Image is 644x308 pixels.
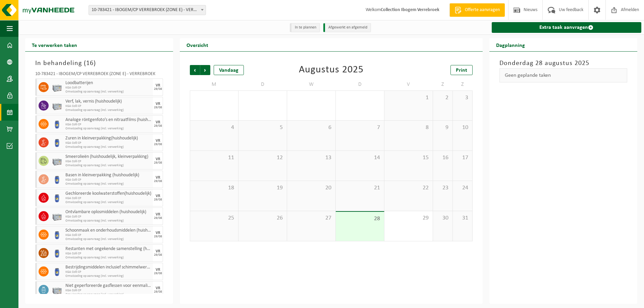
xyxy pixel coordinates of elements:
span: 31 [456,214,469,222]
div: Augustus 2025 [299,65,364,75]
td: Z [433,78,453,90]
div: VR [156,249,160,253]
a: Extra taak aanvragen [492,22,641,33]
span: 2 [436,94,449,102]
img: PB-OT-0120-HPE-00-02 [52,266,62,276]
span: 21 [339,184,381,192]
span: Omwisseling op aanvraag (incl. verwerking) [65,127,151,131]
span: Print [456,68,467,73]
img: PB-LB-0680-HPE-GY-11 [52,82,62,92]
td: M [190,78,238,90]
div: VR [156,102,160,106]
span: 20 [290,184,332,192]
img: PB-OT-0120-HPE-00-02 [52,174,62,184]
li: In te plannen [290,23,320,32]
span: 14 [339,154,381,162]
span: Omwisseling op aanvraag (incl. verwerking) [65,145,151,149]
td: W [287,78,336,90]
span: 12 [242,154,283,162]
img: PB-OT-0120-HPE-00-02 [52,193,62,203]
td: V [384,78,433,90]
span: 10-783421 - IBOGEM/CP VERREBROEK (ZONE E) - VERREBROEK [89,5,206,15]
span: KGA Colli CP [65,104,151,108]
span: KGA Colli CP [65,252,151,256]
span: 5 [242,124,283,131]
div: 29/08 [154,180,162,183]
div: Vandaag [214,65,244,75]
span: KGA Colli CP [65,123,151,127]
span: Omwisseling op aanvraag (incl. verwerking) [65,219,151,223]
div: VR [156,139,160,143]
div: 29/08 [154,290,162,294]
div: 29/08 [154,272,162,275]
div: VR [156,286,160,290]
span: Omwisseling op aanvraag (incl. verwerking) [65,182,151,186]
span: Omwisseling op aanvraag (incl. verwerking) [65,200,151,204]
span: KGA Colli CP [65,196,151,200]
div: VR [156,157,160,161]
span: KGA Colli CP [65,270,151,274]
span: Basen in kleinverpakking (huishoudelijk) [65,173,151,178]
span: 26 [242,214,283,222]
span: 23 [436,184,449,192]
div: VR [156,120,160,124]
div: 29/08 [154,253,162,257]
span: 25 [194,214,235,222]
span: Omwisseling op aanvraag (incl. verwerking) [65,293,151,297]
span: Restanten met ongekende samenstelling (huishoudelijk) [65,246,151,252]
td: Z [453,78,473,90]
span: Offerte aanvragen [463,7,501,13]
span: KGA Colli CP [65,86,151,90]
div: VR [156,176,160,180]
span: Verf, lak, vernis (huishoudelijk) [65,99,151,104]
h2: Te verwerken taken [25,38,84,51]
span: 18 [194,184,235,192]
span: 10 [456,124,469,131]
div: Geen geplande taken [499,68,627,82]
span: 27 [290,214,332,222]
span: 30 [436,214,449,222]
span: KGA Colli CP [65,233,151,237]
span: KGA Colli CP [65,160,151,164]
span: 19 [242,184,283,192]
span: 4 [194,124,235,131]
h3: In behandeling ( ) [35,58,163,68]
span: Zuren in kleinverpakking(huishoudelijk) [65,136,151,141]
span: 22 [388,184,429,192]
h2: Overzicht [180,38,215,51]
span: Analoge röntgenfoto’s en nitraatfilms (huishoudelijk) [65,117,151,123]
div: 29/08 [154,235,162,238]
td: D [336,78,384,90]
div: 29/08 [154,106,162,109]
span: 16 [436,154,449,162]
span: Omwisseling op aanvraag (incl. verwerking) [65,90,151,94]
span: Omwisseling op aanvraag (incl. verwerking) [65,237,151,241]
span: Vorige [190,65,200,75]
span: Volgende [200,65,210,75]
span: 11 [194,154,235,162]
td: D [238,78,287,90]
span: 6 [290,124,332,131]
span: KGA Colli CP [65,289,151,293]
div: 29/08 [154,143,162,146]
span: KGA Colli CP [65,141,151,145]
span: Ontvlambare oplosmiddelen (huishoudelijk) [65,209,151,215]
li: Afgewerkt en afgemeld [323,23,371,32]
span: 9 [436,124,449,131]
a: Print [450,65,473,75]
span: Omwisseling op aanvraag (incl. verwerking) [65,108,151,112]
img: PB-OT-0120-HPE-00-02 [52,230,62,240]
img: PB-LB-0680-HPE-GY-11 [52,285,62,295]
span: Niet geperforeerde gasflessen voor eenmalig gebruik (huishoudelijk) [65,283,151,289]
span: KGA Colli CP [65,178,151,182]
img: PB-LB-0680-HPE-GY-11 [52,156,62,166]
span: 17 [456,154,469,162]
div: VR [156,231,160,235]
img: PB-OT-0120-HPE-00-02 [52,119,62,129]
a: Offerte aanvragen [449,3,505,17]
span: Omwisseling op aanvraag (incl. verwerking) [65,256,151,260]
span: Smeerolieën (huishoudelijk, kleinverpakking) [65,154,151,160]
h2: Dagplanning [489,38,532,51]
span: 7 [339,124,381,131]
span: 10-783421 - IBOGEM/CP VERREBROEK (ZONE E) - VERREBROEK [89,5,206,15]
